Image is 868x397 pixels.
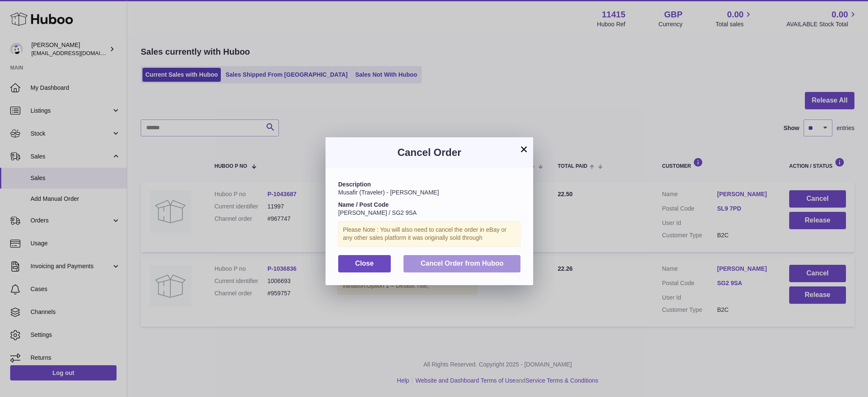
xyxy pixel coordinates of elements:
button: Cancel Order from Huboo [403,255,520,272]
span: Close [355,260,374,267]
strong: Description [338,181,371,188]
button: × [519,144,529,154]
div: Please Note : You will also need to cancel the order in eBay or any other sales platform it was o... [338,221,520,247]
h3: Cancel Order [338,146,520,159]
span: [PERSON_NAME] / SG2 9SA [338,209,417,216]
span: Musafir (Traveler) - [PERSON_NAME] [338,189,439,196]
span: Cancel Order from Huboo [420,260,504,267]
strong: Name / Post Code [338,201,389,208]
button: Close [338,255,391,272]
